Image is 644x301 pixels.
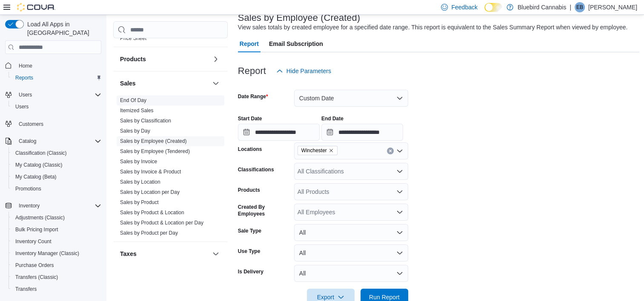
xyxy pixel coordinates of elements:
h3: Taxes [120,250,137,258]
button: Users [9,101,105,113]
span: Transfers (Classic) [12,272,101,282]
span: Users [15,90,101,100]
label: Date Range [238,93,268,100]
span: Inventory Manager (Classic) [12,248,101,258]
label: Is Delivery [238,268,263,275]
div: View sales totals by created employee for a specified date range. This report is equivalent to th... [238,23,627,32]
button: All [294,244,408,261]
a: My Catalog (Classic) [12,160,66,170]
span: Winchester [301,146,327,155]
span: Transfers [12,284,101,294]
button: Catalog [15,136,40,146]
input: Press the down key to open a popover containing a calendar. [238,124,320,141]
span: EB [576,2,583,12]
button: Clear input [387,148,394,154]
span: Itemized Sales [120,107,154,114]
span: Users [19,91,32,98]
span: Inventory Count [12,236,101,247]
span: Bulk Pricing Import [12,224,101,235]
span: Sales by Location per Day [120,189,180,196]
a: Adjustments (Classic) [12,213,68,223]
a: Sales by Classification [120,118,171,124]
label: Classifications [238,166,274,173]
button: Transfers [9,283,105,295]
span: Classification (Classic) [12,148,101,158]
a: Sales by Location per Day [120,189,180,195]
span: Sales by Product per Day [120,230,178,236]
a: Customers [15,119,47,129]
span: Users [12,102,101,112]
button: Sales [211,78,221,88]
span: Sales by Day [120,128,150,134]
div: Pricing [113,33,228,47]
span: Home [15,60,101,71]
label: Created By Employees [238,204,291,217]
a: Promotions [12,184,45,194]
a: Sales by Employee (Created) [120,138,187,144]
span: Transfers [15,286,37,292]
button: Reports [9,72,105,84]
a: Price Sheet [120,35,146,41]
span: Sales by Invoice [120,158,157,165]
a: Purchase Orders [12,260,57,270]
span: Hide Parameters [286,67,331,75]
span: Promotions [12,184,101,194]
span: Winchester [298,146,338,155]
input: Press the down key to open a popover containing a calendar. [321,124,403,141]
button: Custom Date [294,90,408,107]
span: Sales by Product & Location per Day [120,219,203,226]
p: [PERSON_NAME] [588,2,637,12]
span: Load All Apps in [GEOGRAPHIC_DATA] [24,20,101,37]
label: Locations [238,146,262,153]
a: Sales by Day [120,128,150,134]
button: Taxes [120,250,209,258]
span: Catalog [15,136,101,146]
span: Reports [15,74,33,81]
a: Classification (Classic) [12,148,70,158]
span: My Catalog (Beta) [15,173,57,180]
button: Users [2,89,105,101]
label: Use Type [238,248,260,255]
a: Sales by Product [120,199,159,205]
div: Sales [113,95,228,241]
button: Users [15,90,35,100]
span: Inventory [19,202,40,209]
h3: Report [238,66,266,76]
span: Sales by Invoice & Product [120,168,181,175]
a: My Catalog (Beta) [12,172,60,182]
button: Classification (Classic) [9,147,105,159]
button: Home [2,59,105,71]
button: All [294,265,408,282]
a: Itemized Sales [120,108,154,114]
p: Bluebird Cannabis [518,2,566,12]
a: Users [12,102,32,112]
span: Purchase Orders [15,262,54,269]
button: Open list of options [396,148,403,154]
h3: Sales by Employee (Created) [238,13,360,23]
button: Transfers (Classic) [9,271,105,283]
span: Users [15,103,29,110]
span: Dark Mode [484,12,485,12]
span: Email Subscription [269,35,323,52]
button: Open list of options [396,209,403,216]
span: Feedback [451,3,477,11]
a: Inventory Manager (Classic) [12,248,83,258]
button: All [294,224,408,241]
h3: Products [120,55,146,63]
span: Sales by Product & Location [120,209,184,216]
span: Purchase Orders [12,260,101,270]
span: Reports [12,73,101,83]
button: Catalog [2,135,105,147]
a: End Of Day [120,97,146,103]
span: Adjustments (Classic) [15,214,65,221]
button: Products [120,55,209,63]
span: Adjustments (Classic) [12,213,101,223]
label: Start Date [238,115,262,122]
a: Inventory Count [12,236,55,247]
span: Sales by Employee (Tendered) [120,148,190,155]
button: Promotions [9,183,105,195]
a: Bulk Pricing Import [12,224,62,235]
span: Promotions [15,185,41,192]
button: Inventory Count [9,236,105,247]
a: Reports [12,73,37,83]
